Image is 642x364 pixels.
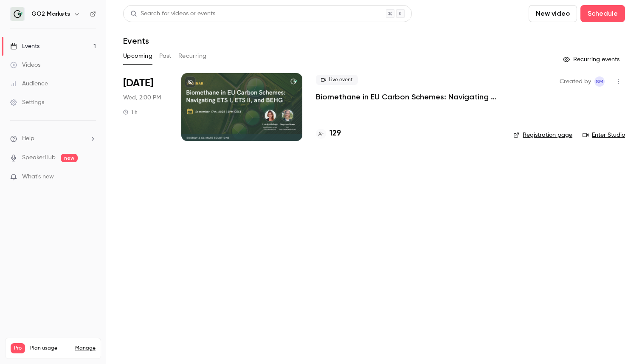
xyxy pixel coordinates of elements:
[31,10,70,18] h6: GO2 Markets
[123,76,153,90] span: [DATE]
[22,172,54,181] span: What's new
[560,76,591,87] span: Created by
[159,49,172,63] button: Past
[130,9,215,18] div: Search for videos or events
[123,109,138,116] div: 1 h
[529,5,577,22] button: New video
[123,73,168,141] div: Sep 17 Wed, 2:00 PM (Europe/Berlin)
[11,343,25,353] span: Pro
[316,92,500,102] a: Biomethane in EU Carbon Schemes: Navigating ETS I, ETS II, and BEHG
[580,5,625,22] button: Schedule
[178,49,207,63] button: Recurring
[30,345,70,352] span: Plan usage
[61,154,78,162] span: new
[10,42,39,51] div: Events
[513,131,572,139] a: Registration page
[596,76,603,87] span: SM
[10,61,40,69] div: Videos
[594,76,605,87] span: Sophia Mwema
[10,98,44,107] div: Settings
[11,7,24,21] img: GO2 Markets
[123,36,149,46] h1: Events
[123,49,152,63] button: Upcoming
[10,79,48,88] div: Audience
[22,153,56,162] a: SpeakerHub
[559,53,625,66] button: Recurring events
[75,345,96,352] a: Manage
[316,128,341,139] a: 129
[123,93,161,102] span: Wed, 2:00 PM
[583,131,625,139] a: Enter Studio
[10,134,96,143] li: help-dropdown-opener
[22,134,34,143] span: Help
[329,128,341,139] h4: 129
[316,75,358,85] span: Live event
